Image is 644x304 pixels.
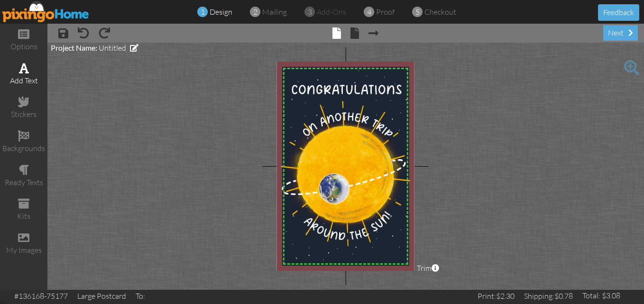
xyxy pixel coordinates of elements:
span: mailing [262,7,287,17]
span: Trim [417,263,439,274]
span: 4 [367,7,371,18]
span: add-ons [317,7,346,17]
span: Untitled [99,43,126,53]
span: Print: [478,291,496,301]
button: Feedback [598,4,639,21]
td: #136168-75177 [9,290,73,303]
span: proof [376,7,395,17]
span: 2 [253,7,258,18]
td: $0.78 [519,290,578,303]
span: 1 [201,7,205,18]
div: Total: $3.08 [582,290,620,301]
img: pixingo logo [2,1,90,22]
span: Project Name: [51,43,97,52]
span: 5 [415,7,420,18]
td: Large Postcard [73,290,131,303]
span: To: [136,291,145,301]
div: next [603,25,638,41]
span: Shipping: [524,291,554,301]
td: $2.30 [473,290,519,303]
span: design [210,7,232,17]
span: checkout [424,7,456,17]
